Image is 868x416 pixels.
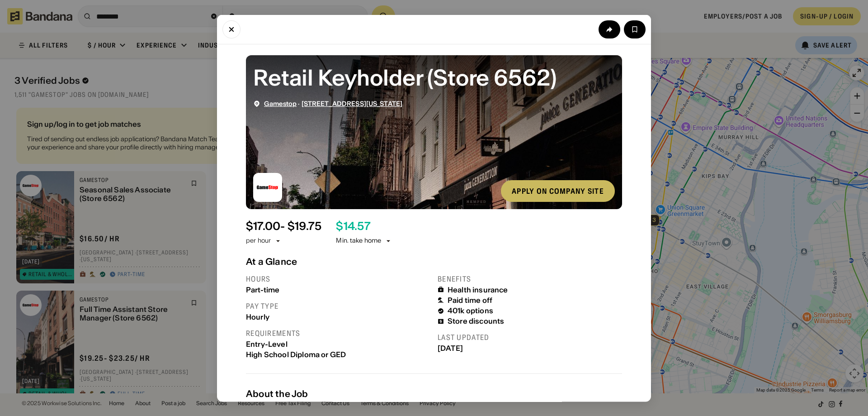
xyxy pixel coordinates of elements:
div: Part-time [246,285,430,294]
div: 401k options [448,306,493,315]
div: Store discounts [448,317,504,325]
div: At a Glance [246,256,622,267]
span: [STREET_ADDRESS][US_STATE] [302,99,403,107]
div: Entry-Level [246,339,430,348]
img: Gamestop logo [253,172,282,201]
div: · [264,100,402,107]
div: Min. take home [336,236,392,245]
div: About the Job [246,388,622,399]
span: Gamestop [264,99,297,107]
div: $ 17.00 - $19.75 [246,220,321,233]
div: Requirements [246,328,430,338]
div: Benefits [438,274,622,283]
div: Retail Keyholder (Store 6562) [253,62,615,92]
div: Health insurance [448,285,508,294]
div: per hour [246,236,271,245]
div: Last updated [438,333,622,342]
div: High School Diploma or GED [246,350,430,359]
div: Hourly [246,312,430,321]
div: [DATE] [438,344,622,353]
div: Apply on company site [512,187,604,194]
div: Hours [246,274,430,283]
div: Pay type [246,301,430,311]
div: $ 14.57 [336,220,370,233]
div: Paid time off [448,296,492,304]
button: Close [222,20,241,38]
